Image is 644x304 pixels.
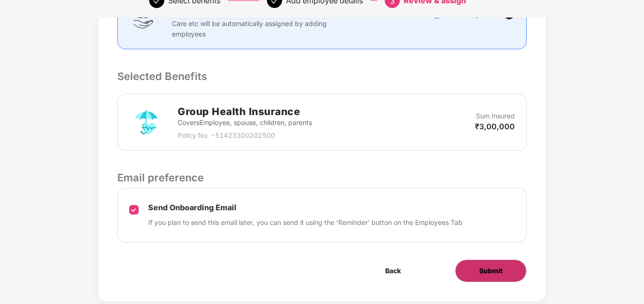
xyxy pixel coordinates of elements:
p: Send Onboarding Email [148,203,463,213]
button: Submit [455,259,527,282]
p: Clove Dental, Pharmeasy, Nua Women, Prystine Care etc will be automatically assigned by adding em... [172,8,328,39]
img: svg+xml;base64,PHN2ZyB4bWxucz0iaHR0cDovL3d3dy53My5vcmcvMjAwMC9zdmciIHdpZHRoPSI3MiIgaGVpZ2h0PSI3Mi... [129,105,163,139]
span: Submit [479,266,502,276]
p: Policy No. - 51423300202500 [178,130,312,141]
p: If you plan to send this email later, you can send it using the ‘Reminder’ button on the Employee... [148,217,463,228]
p: Sum Insured [476,111,515,121]
button: Back [361,259,425,282]
p: ₹3,00,000 [475,121,515,132]
p: Selected Benefits [117,68,527,84]
h2: Group Health Insurance [178,104,312,119]
p: Email preference [117,170,527,186]
span: Back [385,266,401,276]
p: Covers Employee, spouse, children, parents [178,117,312,128]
